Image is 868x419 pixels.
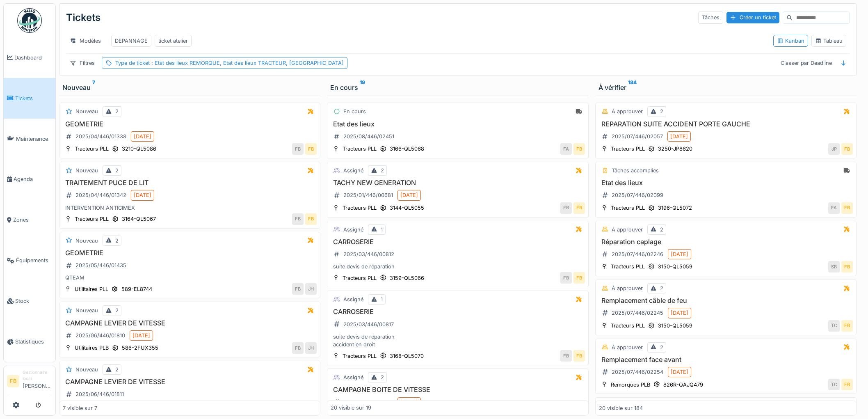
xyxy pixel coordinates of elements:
div: FB [560,272,572,284]
div: 2 [660,108,663,115]
div: DEPANNAGE [115,37,148,45]
div: 2 [660,284,663,292]
h3: TACHY NEW GENERATION [331,179,585,187]
div: Utilitaires PLB [75,344,109,352]
div: [DATE] [134,133,151,140]
h3: CAMPAGNE LEVIER DE VITESSE [63,319,317,327]
div: 2 [115,167,119,174]
div: FB [305,143,317,155]
a: Équipements [4,240,55,281]
div: [DATE] [671,368,688,376]
a: Zones [4,200,55,240]
div: suite devis de réparation [331,263,585,270]
div: FB [560,350,572,362]
div: 586-2FUX355 [122,344,158,352]
div: JP [828,143,840,155]
div: Type de ticket [115,59,344,67]
div: 2025/06/446/01810 [75,332,125,339]
div: FB [292,342,304,354]
span: Dashboard [14,54,52,62]
div: 2025/03/446/00817 [343,321,394,328]
div: 2025/07/446/02245 [612,309,663,317]
li: FB [7,375,19,387]
div: [DATE] [134,191,151,199]
h3: TRAITEMENT PUCE DE LIT [63,179,317,187]
div: 3196-QL5072 [658,204,692,212]
div: 2025/07/446/02246 [612,250,663,258]
span: Stock [15,297,52,305]
div: En cours [330,82,585,92]
a: Statistiques [4,321,55,362]
h3: CAMPAGNE LEVIER DE VITESSE [63,378,317,386]
a: Stock [4,281,55,321]
div: 3150-QL5059 [658,263,692,270]
div: FB [841,320,853,332]
h3: Etat des lieux [599,179,853,187]
div: 2025/07/446/02057 [612,133,663,140]
div: Nouveau [75,237,98,245]
div: Classer par Deadline [777,57,836,69]
div: [DATE] [400,191,418,199]
div: Nouveau [75,307,98,314]
h3: Remplacement face avant [599,356,853,364]
div: 3166-QL5068 [390,145,424,153]
div: 2025/01/446/00681 [343,191,393,199]
div: 3150-QL5059 [658,322,692,330]
a: Maintenance [4,119,55,159]
div: À approuver [612,343,643,351]
div: FB [305,213,317,225]
div: À vérifier [598,82,853,92]
span: Tickets [15,94,52,102]
div: FB [841,143,853,155]
div: ticket atelier [158,37,188,45]
h3: CARROSERIE [331,238,585,246]
div: FB [841,379,853,390]
div: QTEAM [63,274,317,282]
div: Tracteurs PLL [343,352,377,360]
div: [DATE] [671,309,688,317]
div: Tracteurs PLL [343,204,377,212]
div: Tracteurs PLL [611,322,645,330]
div: Tâches accomplies [612,167,659,174]
div: 2025/07/446/02099 [612,191,663,199]
span: Agenda [14,175,52,183]
div: 2 [115,307,119,314]
div: Gestionnaire local [23,369,52,382]
div: 3168-QL5070 [390,352,424,360]
div: FB [560,202,572,214]
sup: 19 [360,82,365,92]
div: Tracteurs PLL [611,263,645,270]
h3: Remplacement câble de feu [599,297,853,305]
div: 2 [115,108,119,115]
div: 2 [115,237,119,245]
div: 3159-QL5066 [390,274,424,282]
h3: Réparation caplage [599,238,853,246]
div: 589-EL8744 [121,285,152,293]
sup: 7 [92,82,95,92]
li: [PERSON_NAME] [23,369,52,393]
div: TC [828,379,840,390]
div: 3164-QL5067 [122,215,156,223]
div: 826R-QAJQ479 [663,381,703,389]
div: FB [573,350,585,362]
sup: 184 [628,82,637,92]
div: Tracteurs PLL [611,145,645,153]
div: INTERVENTION ANTICIMEX [63,204,317,212]
img: Badge_color-CXgf-gQk.svg [17,8,42,33]
h3: CAMPAGNE BOITE DE VITESSE [331,386,585,394]
div: 3144-QL5055 [390,204,424,212]
div: Tracteurs PLL [611,204,645,212]
div: Tracteurs PLL [75,145,109,153]
div: Utilitaires PLL [75,285,108,293]
div: 2025/04/446/01342 [75,191,126,199]
div: 2025/04/446/01338 [75,133,126,140]
div: 3250-JP8620 [658,145,692,153]
div: 2 [115,366,119,373]
div: FB [841,202,853,214]
div: Créer un ticket [726,12,779,23]
div: JH [305,342,317,354]
div: FB [292,213,304,225]
div: FB [573,143,585,155]
div: [DATE] [670,133,688,140]
div: [DATE] [671,250,688,258]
